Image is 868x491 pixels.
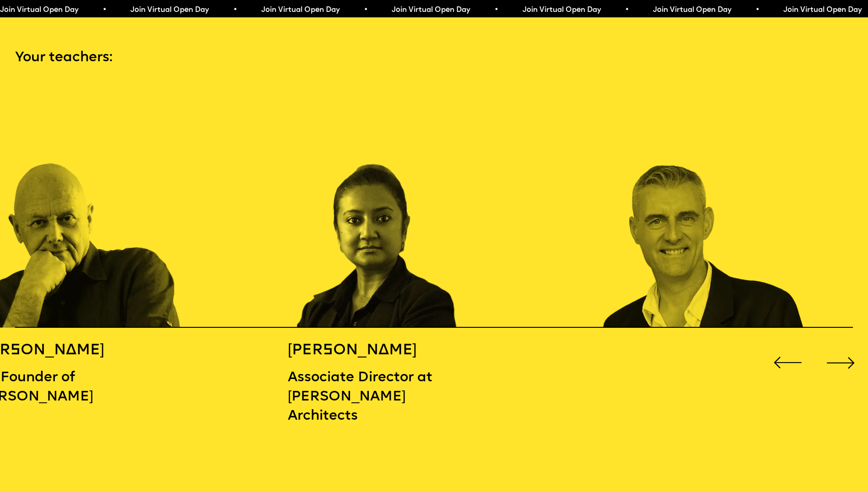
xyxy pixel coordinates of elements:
[102,6,107,14] span: •
[288,341,444,360] h5: [PERSON_NAME]
[771,345,805,380] div: Previous slide
[288,368,444,426] p: Associate Director at [PERSON_NAME] Architects
[625,6,629,14] span: •
[288,85,496,328] div: 2 / 16
[824,345,858,380] div: Next slide
[364,6,368,14] span: •
[15,48,853,68] p: Your teachers:
[233,6,237,14] span: •
[494,6,498,14] span: •
[600,85,809,328] div: 3 / 16
[755,6,760,14] span: •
